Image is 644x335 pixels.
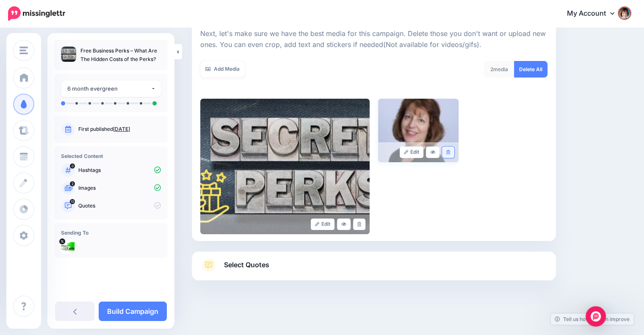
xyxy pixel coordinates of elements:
[200,28,547,50] p: Next, let's make sure we have the best media for this campaign. Delete those you don't want or up...
[78,184,161,192] p: Images
[78,166,161,174] p: Hashtags
[8,6,65,21] img: Missinglettr
[484,61,514,78] div: media
[200,24,547,234] div: Select Media
[200,258,547,280] a: Select Quotes
[200,61,245,78] a: Add Media
[70,199,75,204] span: 13
[61,153,161,159] h4: Selected Content
[311,219,335,230] a: Edit
[61,240,75,254] img: XSPZE6w9-66473.jpg
[586,306,606,327] div: Open Intercom Messenger
[558,3,631,24] a: My Account
[61,47,76,62] img: 76e37d0e4ee40cef7b7e8fc82cd13814_thumb.jpg
[400,147,424,158] a: Edit
[70,181,75,186] span: 2
[78,125,161,133] p: First published
[224,259,269,271] span: Select Quotes
[378,99,459,162] img: d09a9bff64fad43a80c4a88a12f174ca_large.jpg
[67,84,151,94] div: 6 month evergreen
[78,202,161,210] p: Quotes
[61,230,161,236] h4: Sending To
[550,313,634,325] a: Tell us how we can improve
[61,80,161,97] button: 6 month evergreen
[490,66,493,72] span: 2
[70,163,75,169] span: 0
[80,47,161,64] p: Free Business Perks – What Are The Hidden Costs of the Perks?
[113,126,130,132] a: [DATE]
[514,61,547,78] a: Delete All
[19,47,28,54] img: menu.png
[200,99,370,234] img: 76e37d0e4ee40cef7b7e8fc82cd13814_large.jpg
